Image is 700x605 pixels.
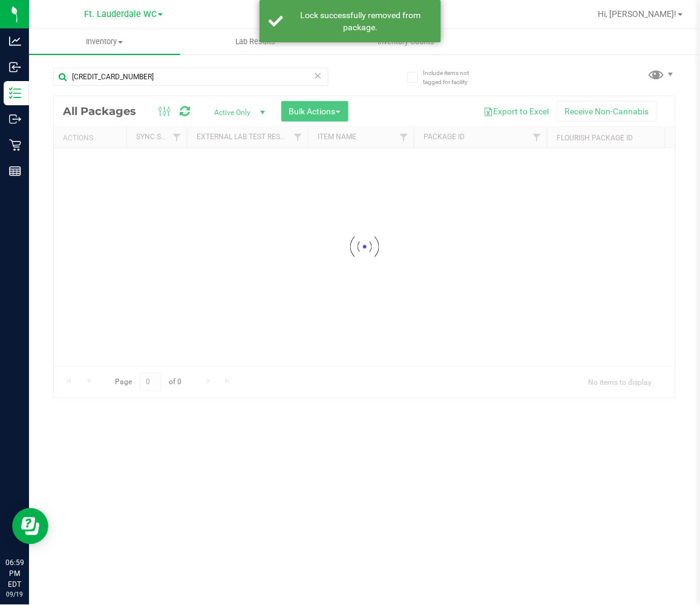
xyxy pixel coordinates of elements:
a: Lab Results [180,29,332,54]
p: 09/19 [5,590,24,600]
a: Inventory [29,29,180,54]
span: Ft. Lauderdale WC [84,9,157,19]
span: Hi, [PERSON_NAME]! [598,9,677,19]
p: 06:59 PM EDT [5,558,24,590]
span: Include items not tagged for facility [424,68,484,87]
iframe: Resource center [12,508,48,544]
input: Search Package ID, Item Name, SKU, Lot or Part Number... [53,68,329,86]
span: Inventory [29,36,180,47]
inline-svg: Retail [9,139,21,151]
inline-svg: Analytics [9,35,21,47]
span: Clear [314,68,322,83]
span: Lab Results [219,36,292,47]
div: Lock successfully removed from package. [290,9,432,33]
inline-svg: Reports [9,165,21,177]
inline-svg: Outbound [9,113,21,125]
inline-svg: Inbound [9,61,21,73]
inline-svg: Inventory [9,87,21,99]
